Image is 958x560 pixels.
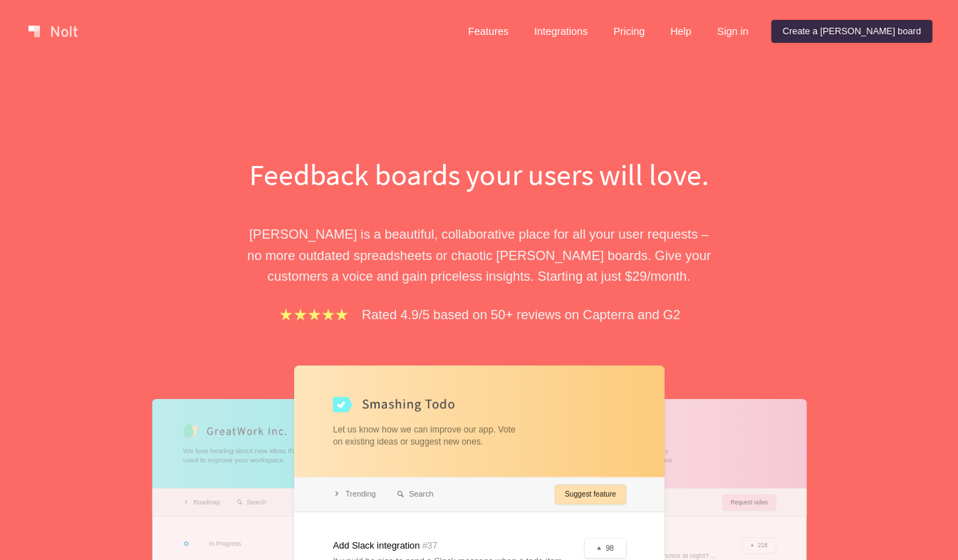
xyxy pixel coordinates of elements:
[602,20,656,43] a: Pricing
[362,304,680,325] p: Rated 4.9/5 based on 50+ reviews on Capterra and G2
[278,306,350,323] img: stars.b067e34983.png
[706,20,760,43] a: Sign in
[234,224,725,286] p: [PERSON_NAME] is a beautiful, collaborative place for all your user requests – no more outdated s...
[234,154,725,195] h1: Feedback boards your users will love.
[523,20,599,43] a: Integrations
[457,20,520,43] a: Features
[771,20,932,43] a: Create a [PERSON_NAME] board
[659,20,703,43] a: Help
